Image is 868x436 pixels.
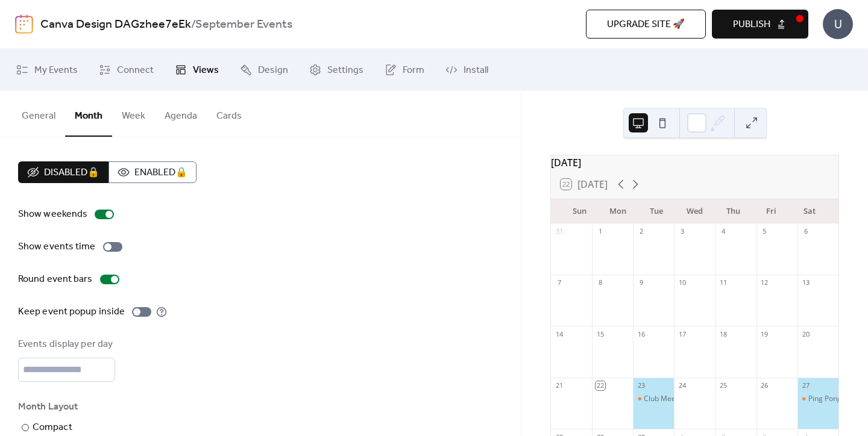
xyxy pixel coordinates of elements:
[18,272,93,287] div: Round event bars
[637,381,646,390] div: 23
[586,10,706,39] button: Upgrade site 🚀
[18,337,113,352] div: Events display per day
[166,54,228,86] a: Views
[644,394,688,404] div: Club Meeting
[760,329,769,338] div: 19
[436,54,497,86] a: Install
[258,63,288,78] span: Design
[555,329,564,338] div: 14
[801,329,810,338] div: 20
[231,54,297,86] a: Design
[637,227,646,236] div: 2
[18,240,96,254] div: Show events time
[719,227,728,236] div: 4
[719,329,728,338] div: 18
[207,91,251,135] button: Cards
[7,54,87,86] a: My Events
[327,63,363,78] span: Settings
[555,381,564,390] div: 21
[34,63,78,78] span: My Events
[561,199,599,223] div: Sun
[112,91,155,135] button: Week
[33,420,211,435] div: Compact
[596,329,605,338] div: 15
[596,227,605,236] div: 1
[801,381,810,390] div: 27
[633,394,674,404] div: Club Meeting
[733,17,770,32] span: Publish
[596,381,605,390] div: 22
[719,381,728,390] div: 25
[65,91,112,137] button: Month
[760,278,769,287] div: 12
[801,278,810,287] div: 13
[18,305,125,319] div: Keep event popup inside
[15,14,33,34] img: logo
[300,54,373,86] a: Settings
[676,199,714,223] div: Wed
[18,400,500,414] div: Month Layout
[551,155,838,170] div: [DATE]
[678,381,687,390] div: 24
[801,227,810,236] div: 6
[596,278,605,287] div: 8
[376,54,433,86] a: Form
[797,394,838,404] div: Ping Pong Social
[18,207,87,222] div: Show weekends
[752,199,791,223] div: Fri
[823,9,853,39] div: U
[90,54,163,86] a: Connect
[607,17,685,32] span: Upgrade site 🚀
[712,10,808,39] button: Publish
[637,329,646,338] div: 16
[117,63,154,78] span: Connect
[403,63,424,78] span: Form
[40,13,191,36] a: Canva Design DAGzhee7eEk
[191,13,195,36] b: /
[678,329,687,338] div: 17
[790,199,829,223] div: Sat
[678,278,687,287] div: 10
[808,394,863,404] div: Ping Pong Social
[599,199,638,223] div: Mon
[760,381,769,390] div: 26
[155,91,207,135] button: Agenda
[678,227,687,236] div: 3
[719,278,728,287] div: 11
[637,278,646,287] div: 9
[193,63,219,78] span: Views
[637,199,676,223] div: Tue
[555,278,564,287] div: 7
[195,13,292,36] b: September Events
[12,91,65,135] button: General
[760,227,769,236] div: 5
[714,199,752,223] div: Thu
[464,63,488,78] span: Install
[555,227,564,236] div: 31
